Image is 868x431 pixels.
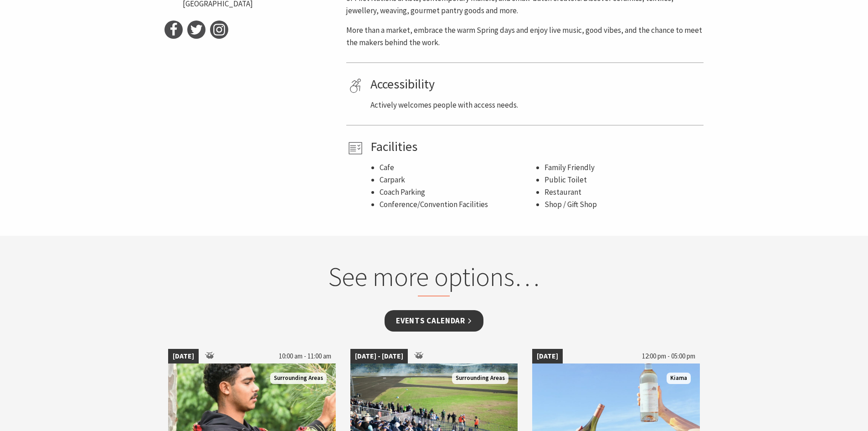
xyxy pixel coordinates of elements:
[667,373,691,384] span: Kiama
[385,310,483,332] a: Events Calendar
[544,174,700,186] li: Public Toilet
[350,349,408,363] span: [DATE] - [DATE]
[370,139,700,155] h4: Facilities
[168,349,199,363] span: [DATE]
[637,349,700,363] span: 12:00 pm - 05:00 pm
[274,349,336,363] span: 10:00 am - 11:00 am
[380,161,535,174] li: Cafe
[380,198,535,211] li: Conference/Convention Facilities
[260,261,608,296] h2: See more options…
[544,186,700,198] li: Restaurant
[452,373,508,384] span: Surrounding Areas
[544,161,700,174] li: Family Friendly
[544,198,700,211] li: Shop / Gift Shop
[346,24,704,49] p: More than a market, embrace the warm Spring days and enjoy live music, good vibes, and the chance...
[380,174,535,186] li: Carpark
[370,99,700,111] p: Actively welcomes people with access needs.
[270,373,327,384] span: Surrounding Areas
[532,349,563,363] span: [DATE]
[380,186,535,198] li: Coach Parking
[370,77,700,92] h4: Accessibility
